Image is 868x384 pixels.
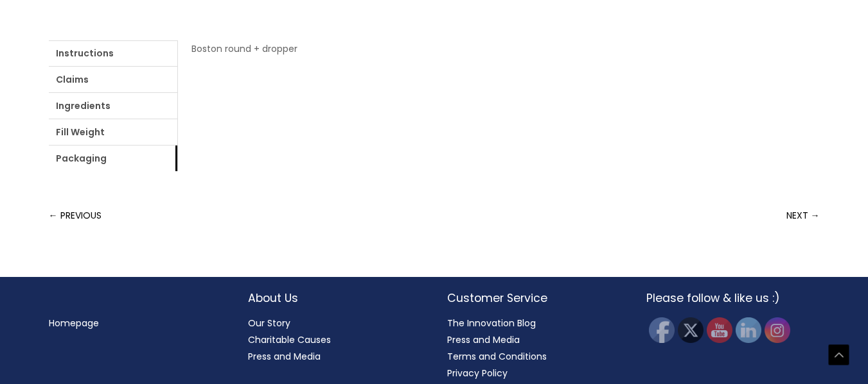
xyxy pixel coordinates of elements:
a: Claims [49,67,177,92]
a: Terms and Conditions [447,350,547,363]
img: Facebook [649,317,675,343]
a: Instructions [49,40,177,66]
h2: Please follow & like us :) [646,290,820,306]
h2: About Us [248,290,421,306]
a: NEXT → [786,203,820,228]
a: ← PREVIOUS [49,203,102,228]
a: Press and Media [447,333,520,346]
a: Privacy Policy [447,367,508,380]
h2: Customer Service [447,290,621,306]
nav: Customer Service [447,315,621,381]
a: Ingredients [49,93,177,119]
nav: About Us [248,315,421,365]
a: Homepage [49,317,99,330]
a: Press and Media [248,350,321,363]
a: The Innovation Blog [447,317,536,330]
img: Twitter [678,317,704,343]
a: Our Story [248,317,290,330]
a: Charitable Causes [248,333,331,346]
a: Packaging [49,146,177,171]
p: Boston round + dropper [191,40,806,57]
a: Fill Weight [49,119,177,145]
nav: Menu [49,315,222,331]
